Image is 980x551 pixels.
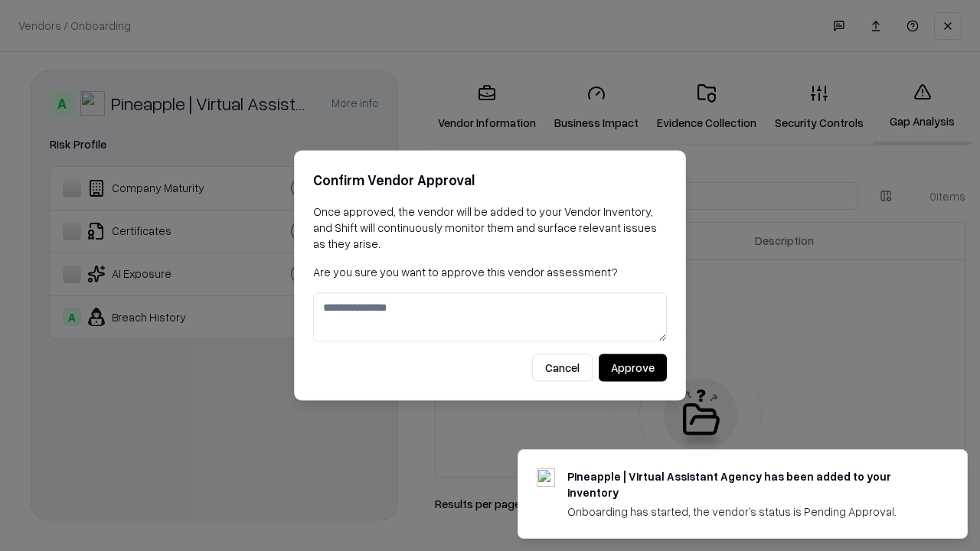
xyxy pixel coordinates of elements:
h2: Confirm Vendor Approval [313,169,667,191]
img: trypineapple.com [537,468,555,487]
p: Are you sure you want to approve this vendor assessment? [313,264,667,280]
button: Approve [599,354,667,382]
p: Once approved, the vendor will be added to your Vendor Inventory, and Shift will continuously mon... [313,204,667,252]
div: Pineapple | Virtual Assistant Agency has been added to your inventory [567,468,930,500]
button: Cancel [532,354,593,382]
div: Onboarding has started, the vendor's status is Pending Approval. [567,504,930,520]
